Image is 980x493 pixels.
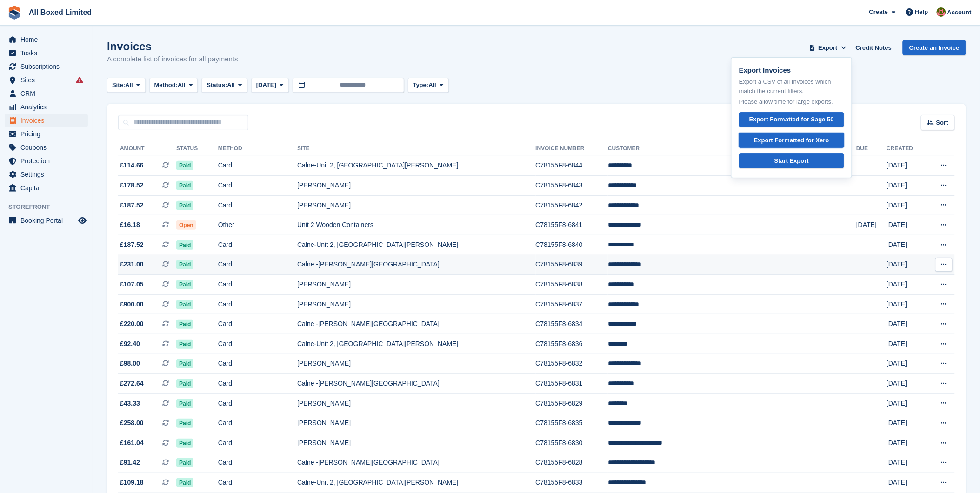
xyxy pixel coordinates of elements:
td: C78155F8-6836 [536,334,608,354]
td: Card [218,255,297,275]
td: [DATE] [887,156,926,176]
td: C78155F8-6844 [536,156,608,176]
th: Due [856,141,887,156]
a: menu [5,181,88,194]
button: Status: All [201,78,247,93]
span: Paid [176,419,193,428]
td: [DATE] [887,235,926,255]
th: Status [176,141,218,156]
a: Export Formatted for Sage 50 [739,112,844,127]
span: £107.05 [120,280,144,289]
a: menu [5,154,88,167]
span: £92.40 [120,339,140,349]
td: Card [218,413,297,433]
button: [DATE] [251,78,289,93]
th: Amount [118,141,176,156]
a: menu [5,60,88,73]
td: Calne-Unit 2, [GEOGRAPHIC_DATA][PERSON_NAME] [297,473,535,493]
td: [PERSON_NAME] [297,294,535,314]
td: C78155F8-6829 [536,393,608,413]
span: Paid [176,379,193,388]
td: C78155F8-6828 [536,453,608,473]
span: Sites [20,73,76,87]
th: Created [887,141,926,156]
h1: Invoices [107,40,238,53]
td: Card [218,314,297,334]
span: Home [20,33,76,46]
div: Start Export [774,156,809,166]
span: £114.66 [120,160,144,170]
th: Method [218,141,297,156]
td: Card [218,374,297,394]
span: Site: [112,80,125,90]
button: Method: All [149,78,198,93]
p: A complete list of invoices for all payments [107,54,238,65]
td: Calne -[PERSON_NAME][GEOGRAPHIC_DATA] [297,314,535,334]
span: Paid [176,300,193,309]
td: Card [218,453,297,473]
td: Card [218,473,297,493]
i: Smart entry sync failures have occurred [76,76,83,84]
td: Card [218,393,297,413]
td: [DATE] [887,354,926,374]
td: Card [218,433,297,453]
th: Customer [608,141,856,156]
td: [DATE] [887,453,926,473]
td: Card [218,235,297,255]
td: [DATE] [887,413,926,433]
span: Account [947,8,972,17]
a: menu [5,214,88,227]
span: £91.42 [120,458,140,467]
td: C78155F8-6843 [536,176,608,196]
span: £187.52 [120,240,144,250]
a: menu [5,127,88,140]
span: Status: [207,80,227,90]
td: [PERSON_NAME] [297,195,535,215]
td: [PERSON_NAME] [297,275,535,295]
a: Export Formatted for Xero [739,133,844,148]
span: Paid [176,439,193,448]
td: C78155F8-6832 [536,354,608,374]
span: Subscriptions [20,60,76,73]
td: Card [218,156,297,176]
span: Export [819,43,838,53]
span: Paid [176,161,193,170]
td: Other [218,215,297,235]
td: [DATE] [887,433,926,453]
span: Paid [176,359,193,368]
span: All [125,80,133,90]
span: Paid [176,201,193,210]
th: Invoice Number [536,141,608,156]
td: Calne -[PERSON_NAME][GEOGRAPHIC_DATA] [297,255,535,275]
td: [PERSON_NAME] [297,176,535,196]
td: C78155F8-6835 [536,413,608,433]
span: Tasks [20,47,76,60]
td: [PERSON_NAME] [297,354,535,374]
span: Type: [413,80,429,90]
span: Paid [176,399,193,408]
span: [DATE] [256,80,276,90]
a: menu [5,114,88,127]
td: Card [218,334,297,354]
td: C78155F8-6837 [536,294,608,314]
span: £178.52 [120,180,144,190]
span: Sort [936,118,948,127]
td: Calne -[PERSON_NAME][GEOGRAPHIC_DATA] [297,453,535,473]
td: C78155F8-6830 [536,433,608,453]
td: Card [218,354,297,374]
span: Settings [20,168,76,181]
div: Export Formatted for Sage 50 [749,115,834,124]
td: C78155F8-6834 [536,314,608,334]
td: Calne -[PERSON_NAME][GEOGRAPHIC_DATA] [297,374,535,394]
span: Paid [176,181,193,190]
td: Card [218,176,297,196]
td: [DATE] [887,314,926,334]
td: [PERSON_NAME] [297,393,535,413]
a: menu [5,168,88,181]
td: [DATE] [887,255,926,275]
td: C78155F8-6839 [536,255,608,275]
p: Export Invoices [739,65,844,76]
td: Card [218,294,297,314]
span: All [428,80,436,90]
span: £43.33 [120,399,140,408]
